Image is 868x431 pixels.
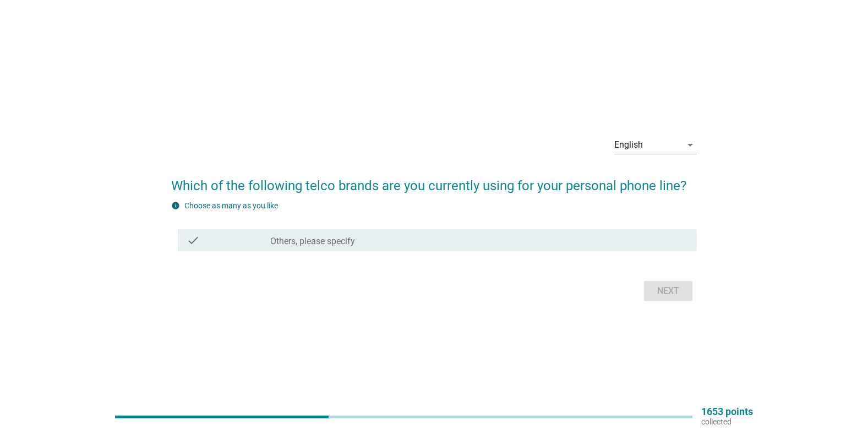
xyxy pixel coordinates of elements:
h2: Which of the following telco brands are you currently using for your personal phone line? [171,165,697,196]
label: Others, please specify [270,236,355,247]
div: English [614,140,643,150]
i: check [187,234,200,247]
p: 1653 points [701,407,753,417]
p: collected [701,417,753,427]
label: Choose as many as you like [184,201,278,210]
i: arrow_drop_down [684,138,697,152]
i: info [171,201,180,210]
